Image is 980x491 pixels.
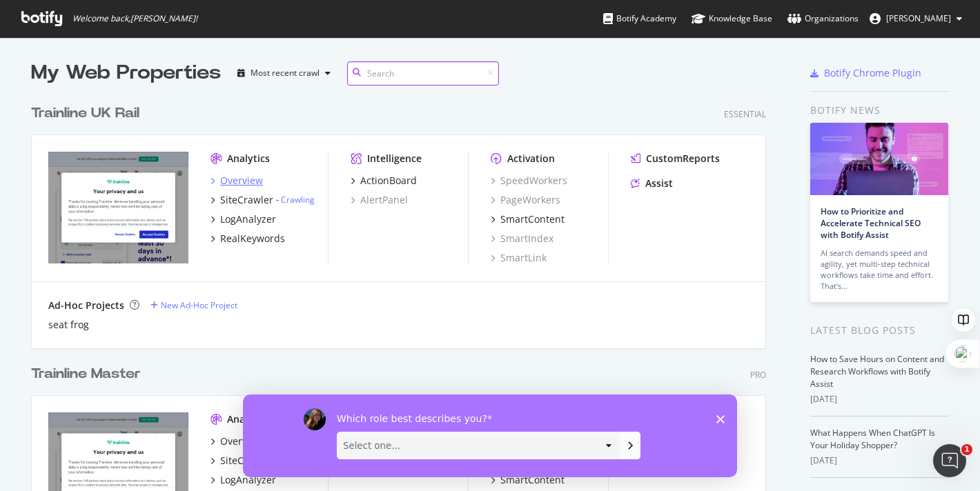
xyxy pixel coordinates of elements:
a: Trainline UK Rail [31,103,145,123]
a: Overview [210,174,263,188]
a: RealKeywords [210,232,285,245]
div: CustomReports [646,152,720,166]
div: SmartContent [500,212,565,226]
div: SiteCrawler [220,193,273,207]
a: SmartContent [491,473,565,487]
div: Knowledge Base [692,12,772,26]
a: SiteCrawler- Crawling [210,193,315,207]
div: LogAnalyzer [220,473,276,487]
span: Welcome back, [PERSON_NAME] ! [72,13,197,24]
a: Trainline Master [31,364,146,384]
a: How to Prioritize and Accelerate Technical SEO with Botify Assist [821,206,921,241]
a: SmartContent [491,212,565,226]
a: SmartLink [491,251,547,265]
div: ActionBoard [360,174,417,188]
div: My Web Properties [31,59,221,87]
div: Botify Chrome Plugin [824,66,921,80]
a: SiteCrawler [210,454,273,468]
a: Overview [210,434,263,448]
div: New Ad-Hoc Project [161,299,237,311]
div: AI search demands speed and agility, yet multi-step technical workflows take time and effort. Tha... [821,248,938,292]
div: Essential [724,108,766,120]
div: Assist [645,177,673,190]
div: Intelligence [367,152,422,166]
div: [DATE] [810,454,949,467]
span: 1 [961,444,972,455]
div: Trainline UK Rail [31,103,139,123]
div: LogAnalyzer [220,212,276,226]
button: [PERSON_NAME] [859,8,973,30]
a: Botify Chrome Plugin [810,66,921,80]
a: SmartIndex [491,232,553,245]
a: AlertPanel [351,193,408,207]
div: Overview [220,434,263,448]
a: How to Save Hours on Content and Research Workflows with Botify Assist [810,353,944,390]
a: What Happens When ChatGPT Is Your Holiday Shopper? [810,427,935,451]
div: Organizations [787,12,859,26]
img: How to Prioritize and Accelerate Technical SEO with Botify Assist [810,123,948,195]
div: Botify news [810,103,949,118]
div: Pro [750,369,766,381]
div: - [276,194,315,206]
a: CustomReports [631,152,720,166]
a: SpeedWorkers [491,174,567,188]
button: Most recent crawl [232,62,336,84]
div: Ad-Hoc Projects [48,299,124,312]
div: Most recent crawl [251,69,320,77]
span: Tara Proudfoot [886,12,951,24]
iframe: Intercom live chat [933,444,966,477]
iframe: Survey by Laura from Botify [243,394,737,477]
a: New Ad-Hoc Project [150,299,237,311]
div: Analytics [227,152,270,166]
div: SmartContent [500,473,565,487]
div: Overview [220,174,263,188]
div: RealKeywords [220,232,285,245]
a: Crawling [281,194,315,206]
div: Botify Academy [603,12,676,26]
div: Analytics [227,412,270,426]
div: Activation [507,152,555,166]
a: ActionBoard [351,174,417,188]
a: LogAnalyzer [210,473,276,487]
div: [DATE] [810,393,949,405]
a: Assist [631,177,673,190]
input: Search [347,61,499,86]
a: PageWorkers [491,193,560,207]
a: LogAnalyzer [210,212,276,226]
img: https://www.thetrainline.com/uk [48,152,188,263]
div: Trainline Master [31,364,141,384]
a: seat frog [48,318,89,332]
div: Latest Blog Posts [810,323,949,338]
div: SiteCrawler [220,454,273,468]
